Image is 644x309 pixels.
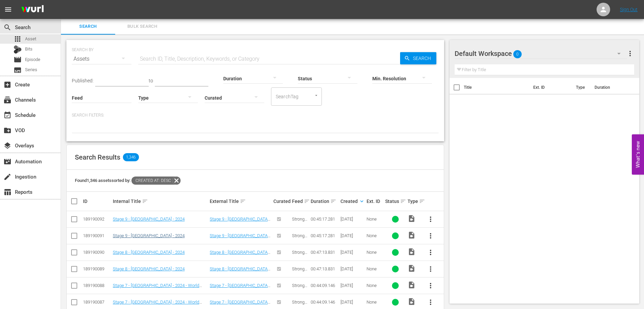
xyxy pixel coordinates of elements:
[72,49,131,68] div: Assets
[572,78,590,97] th: Type
[83,300,111,305] div: 189190087
[75,153,120,161] span: Search Results
[359,198,365,204] span: keyboard_arrow_down
[626,49,634,58] span: more_vert
[408,231,416,239] span: Video
[313,92,319,99] button: Open
[422,211,439,227] button: more_vert
[626,45,634,62] button: more_vert
[408,214,416,223] span: Video
[210,266,271,276] a: Stage 8 - [GEOGRAPHIC_DATA] - 2024
[427,248,435,256] span: more_vert
[455,44,627,63] div: Default Workspace
[422,228,439,244] button: more_vert
[340,300,365,305] div: [DATE]
[427,265,435,273] span: more_vert
[25,56,40,63] span: Episode
[367,233,383,238] div: None
[427,298,435,306] span: more_vert
[3,126,12,135] span: VOD
[210,197,271,205] div: External Title
[529,78,572,97] th: Ext. ID
[292,217,309,242] span: Strongman Champions League
[330,198,336,204] span: sort
[113,283,202,293] a: Stage 7 - [GEOGRAPHIC_DATA] - 2024 - World record breakers
[210,217,271,227] a: Stage 9 - [GEOGRAPHIC_DATA] - 2024
[400,198,406,204] span: sort
[3,81,12,89] span: Create
[72,112,439,118] p: Search Filters:
[311,250,338,255] div: 00:47:13.831
[131,177,172,185] span: Created At: desc
[113,266,185,271] a: Stage 8 - [GEOGRAPHIC_DATA] - 2024
[340,283,365,288] div: [DATE]
[340,250,365,255] div: [DATE]
[240,198,246,204] span: sort
[210,283,271,293] a: Stage 7 - [GEOGRAPHIC_DATA] - 2024 - World record breakers
[419,198,425,204] span: sort
[113,197,208,205] div: Internal Title
[410,52,436,64] span: Search
[400,52,436,64] button: Search
[340,197,365,205] div: Created
[14,56,22,64] span: Episode
[3,23,12,32] span: Search
[311,233,338,238] div: 00:45:17.281
[422,244,439,261] button: more_vert
[113,217,185,222] a: Stage 9 - [GEOGRAPHIC_DATA] - 2024
[367,199,383,204] div: Ext. ID
[408,264,416,272] span: Video
[311,266,338,271] div: 00:47:13.831
[14,35,22,43] span: Asset
[210,250,271,260] a: Stage 8 - [GEOGRAPHIC_DATA] - 2024
[3,96,12,104] span: Channels
[3,188,12,196] span: Reports
[123,153,139,161] span: 1,346
[632,135,644,175] button: Open Feedback Widget
[25,36,36,42] span: Asset
[25,66,37,73] span: Series
[83,283,111,288] div: 189190088
[311,283,338,288] div: 00:44:09.146
[113,250,185,255] a: Stage 8 - [GEOGRAPHIC_DATA] - 2024
[422,261,439,277] button: more_vert
[292,197,309,205] div: Feed
[367,283,383,288] div: None
[83,199,111,204] div: ID
[408,197,420,205] div: Type
[464,78,529,97] th: Title
[72,78,94,83] span: Published:
[75,178,181,183] span: Found 1,346 assets sorted by:
[83,266,111,271] div: 189190089
[427,282,435,290] span: more_vert
[367,250,383,255] div: None
[3,142,12,150] span: Overlays
[408,297,416,306] span: Video
[83,233,111,238] div: 189190091
[25,46,33,53] span: Bits
[119,23,165,30] span: Bulk Search
[4,5,12,14] span: menu
[367,217,383,222] div: None
[210,233,271,243] a: Stage 9 - [GEOGRAPHIC_DATA] - 2024
[590,78,631,97] th: Duration
[427,232,435,240] span: more_vert
[385,197,406,205] div: Status
[83,217,111,222] div: 189190092
[14,45,22,54] div: Bits
[142,198,148,204] span: sort
[340,233,365,238] div: [DATE]
[620,7,638,12] a: Sign Out
[292,250,309,275] span: Strongman Champions League
[311,217,338,222] div: 00:45:17.281
[367,300,383,305] div: None
[3,158,12,166] span: Automation
[65,23,111,30] span: Search
[292,233,309,259] span: Strongman Champions League
[311,197,338,205] div: Duration
[340,217,365,222] div: [DATE]
[311,300,338,305] div: 00:44:09.146
[304,198,310,204] span: sort
[408,281,416,289] span: Video
[427,215,435,223] span: more_vert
